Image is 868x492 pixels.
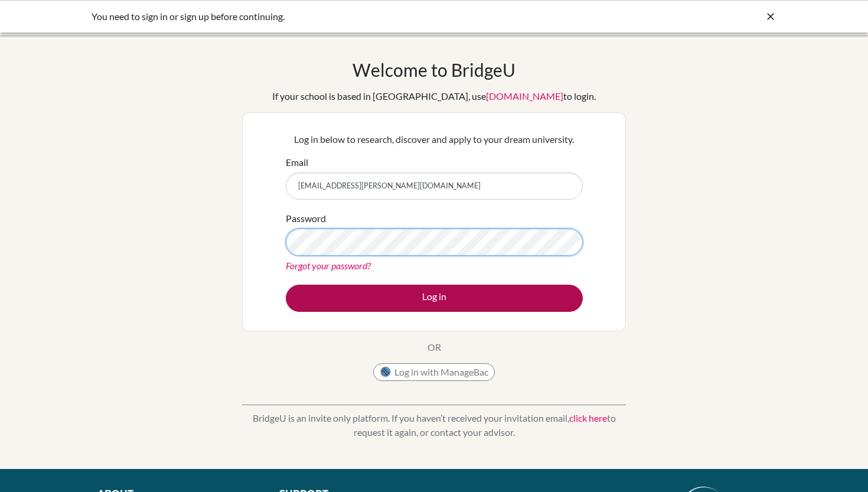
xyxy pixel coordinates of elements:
[569,412,607,423] a: click here
[286,285,583,312] button: Log in
[286,155,308,170] label: Email
[286,211,326,226] label: Password
[92,9,599,24] div: You need to sign in or sign up before continuing.
[428,340,441,354] p: OR
[353,59,515,80] h1: Welcome to BridgeU
[272,89,596,103] div: If your school is based in [GEOGRAPHIC_DATA], use to login.
[373,363,495,381] button: Log in with ManageBac
[286,132,583,146] p: Log in below to research, discover and apply to your dream university.
[486,90,563,102] a: [DOMAIN_NAME]
[242,411,626,439] p: BridgeU is an invite only platform. If you haven’t received your invitation email, to request it ...
[286,260,371,271] a: Forgot your password?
